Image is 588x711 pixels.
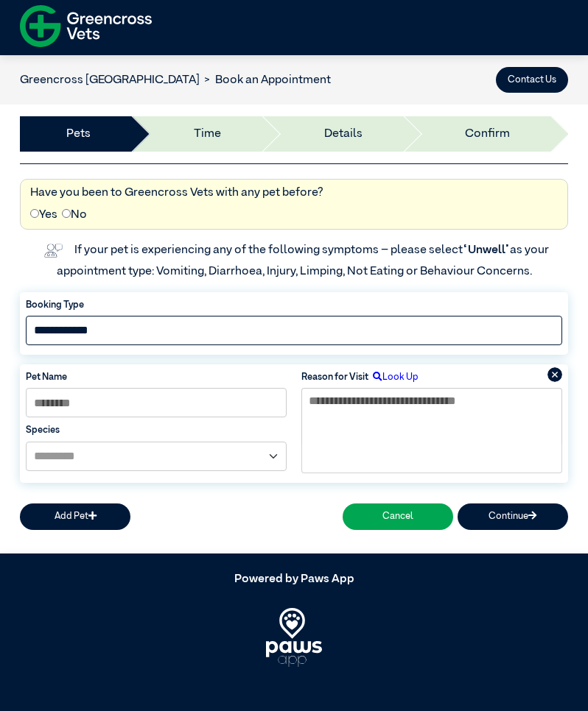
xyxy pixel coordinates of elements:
[463,244,510,256] span: “Unwell”
[26,370,287,384] label: Pet Name
[368,370,419,384] label: Look Up
[30,206,57,224] label: Yes
[20,503,130,529] button: Add Pet
[26,423,287,437] label: Species
[20,74,200,86] a: Greencross [GEOGRAPHIC_DATA]
[66,125,91,143] a: Pets
[20,572,568,586] h5: Powered by Paws App
[57,244,551,277] label: If your pet is experiencing any of the following symptoms – please select as your appointment typ...
[20,1,152,52] img: f-logo
[200,71,331,89] li: Book an Appointment
[266,607,323,666] img: PawsApp
[20,71,331,89] nav: breadcrumb
[301,370,368,384] label: Reason for Visit
[458,503,568,529] button: Continue
[30,184,323,202] label: Have you been to Greencross Vets with any pet before?
[39,239,67,263] img: vet
[26,298,562,312] label: Booking Type
[496,67,568,93] button: Contact Us
[62,206,87,224] label: No
[343,503,453,529] button: Cancel
[30,209,39,218] input: Yes
[62,209,71,218] input: No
